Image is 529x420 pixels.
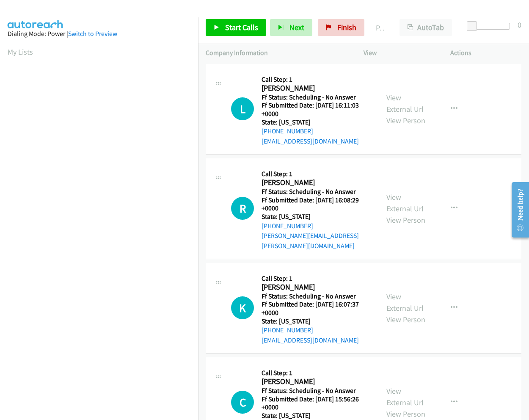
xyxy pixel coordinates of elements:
[231,97,254,120] h1: L
[262,118,371,127] h5: State: [US_STATE]
[262,170,371,178] h5: Call Step: 1
[262,274,371,283] h5: Call Step: 1
[262,336,359,344] a: [EMAIL_ADDRESS][DOMAIN_NAME]
[262,292,371,301] h5: Ff Status: Scheduling - No Answer
[262,232,359,250] a: [PERSON_NAME][EMAIL_ADDRESS][PERSON_NAME][DOMAIN_NAME]
[8,47,33,57] a: My Lists
[318,19,364,36] a: Finish
[231,97,254,120] div: The call is yet to be attempted
[262,178,368,188] h2: [PERSON_NAME]
[262,75,371,84] h5: Call Step: 1
[262,387,371,395] h5: Ff Status: Scheduling - No Answer
[262,412,371,420] h5: State: [US_STATE]
[386,315,425,324] a: View Person
[231,296,254,319] h1: K
[231,296,254,319] div: The call is yet to be attempted
[386,93,424,114] a: View External Url
[206,48,348,58] p: Company Information
[262,300,371,317] h5: Ff Submitted Date: [DATE] 16:07:37 +0000
[262,127,313,135] a: [PHONE_NUMBER]
[262,395,371,412] h5: Ff Submitted Date: [DATE] 15:56:26 +0000
[262,101,371,118] h5: Ff Submitted Date: [DATE] 16:11:03 +0000
[8,29,190,39] div: Dialing Mode: Power |
[262,93,371,102] h5: Ff Status: Scheduling - No Answer
[262,83,368,93] h2: [PERSON_NAME]
[450,48,522,58] p: Actions
[504,176,529,243] iframe: Resource Center
[400,19,452,36] button: AutoTab
[262,369,371,377] h5: Call Step: 1
[262,282,368,292] h2: [PERSON_NAME]
[386,409,425,419] a: View Person
[386,292,424,313] a: View External Url
[231,391,254,414] div: The call is yet to be attempted
[376,22,384,33] p: Paused
[262,377,368,387] h2: [PERSON_NAME]
[262,222,313,230] a: [PHONE_NUMBER]
[68,30,117,38] a: Switch to Preview
[262,317,371,326] h5: State: [US_STATE]
[225,22,258,32] span: Start Calls
[337,22,356,32] span: Finish
[518,19,521,30] div: 0
[262,213,371,221] h5: State: [US_STATE]
[262,188,371,196] h5: Ff Status: Scheduling - No Answer
[386,192,424,213] a: View External Url
[386,215,425,225] a: View Person
[231,197,254,220] h1: R
[386,116,425,125] a: View Person
[262,196,371,213] h5: Ff Submitted Date: [DATE] 16:08:29 +0000
[471,23,510,30] div: Delay between calls (in seconds)
[270,19,312,36] button: Next
[231,391,254,414] h1: C
[364,48,435,58] p: View
[206,19,266,36] a: Start Calls
[386,386,424,407] a: View External Url
[262,137,359,145] a: [EMAIL_ADDRESS][DOMAIN_NAME]
[262,326,313,334] a: [PHONE_NUMBER]
[289,22,304,32] span: Next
